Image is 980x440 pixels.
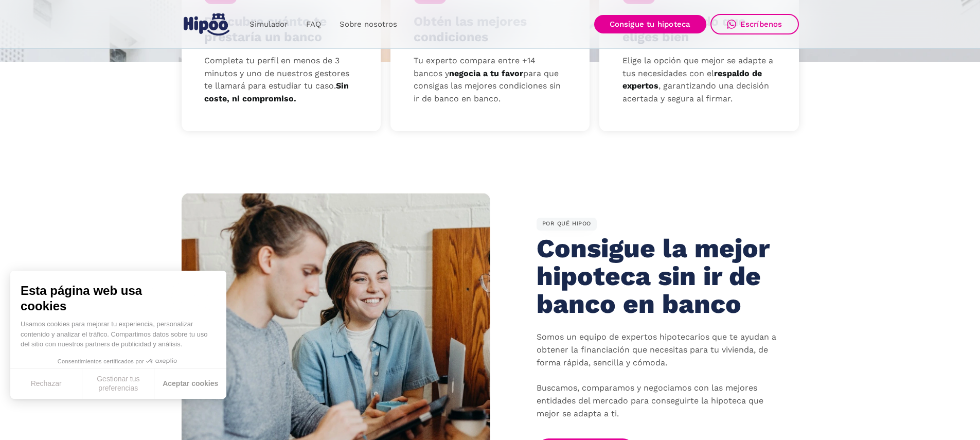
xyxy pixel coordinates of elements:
[240,14,297,34] a: Simulador
[710,14,799,34] a: Escríbenos
[297,14,330,34] a: FAQ
[204,55,358,105] p: Completa tu perfil en menos de 3 minutos y uno de nuestros gestores te llamará para estudiar tu c...
[740,20,782,29] div: Escríbenos
[537,235,774,318] h2: Consigue la mejor hipoteca sin ir de banco en banco
[537,218,597,231] div: POR QUÉ HIPOO
[330,14,406,34] a: Sobre nosotros
[204,81,349,103] strong: Sin coste, ni compromiso.
[182,9,232,40] a: home
[449,68,523,78] strong: negocia a tu favor
[537,331,783,420] p: Somos un equipo de expertos hipotecarios que te ayudan a obtener la financiación que necesitas pa...
[414,55,567,105] p: Tu experto compara entre +14 bancos y para que consigas las mejores condiciones sin ir de banco e...
[622,55,776,105] p: Elige la opción que mejor se adapte a tus necesidades con el , garantizando una decisión acertada...
[594,15,706,33] a: Consigue tu hipoteca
